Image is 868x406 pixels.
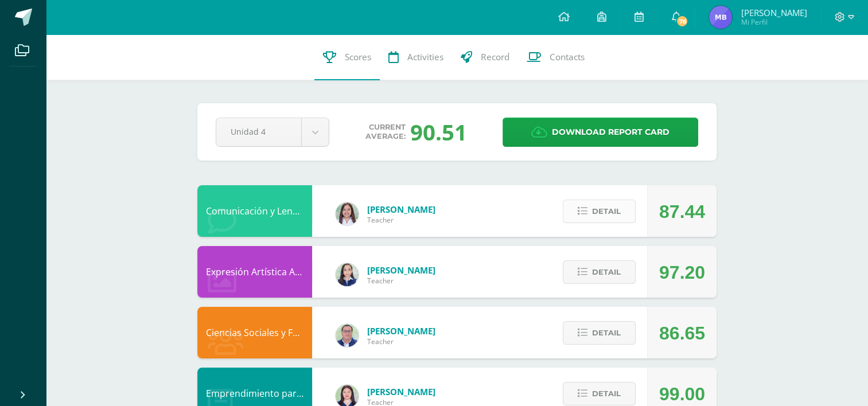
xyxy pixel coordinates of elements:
span: 76 [676,15,688,28]
div: Comunicación y Lenguaje, Inglés [197,185,312,237]
div: 97.20 [659,247,705,298]
button: Detail [563,260,636,284]
span: Teacher [367,215,435,225]
span: Record [481,51,509,63]
span: Teacher [367,276,435,286]
div: Expresión Artística ARTES PLÁSTICAS [197,246,312,298]
img: 5a23d9b034233967b44c7c21eeedf540.png [709,6,732,29]
a: Record [452,34,518,80]
button: Detail [563,321,636,345]
span: Detail [592,322,621,343]
span: [PERSON_NAME] [367,204,435,215]
div: 87.44 [659,186,705,237]
span: [PERSON_NAME] [741,7,807,18]
span: Detail [592,201,621,222]
div: Ciencias Sociales y Formación Ciudadana [197,307,312,358]
span: [PERSON_NAME] [367,264,435,276]
span: Download report card [552,118,670,146]
div: 90.51 [410,117,467,147]
span: [PERSON_NAME] [367,325,435,337]
span: Activities [407,51,443,63]
span: Detail [592,383,621,404]
div: 86.65 [659,307,705,359]
a: Unidad 4 [216,118,329,146]
span: Contacts [550,51,585,63]
button: Detail [563,382,636,405]
span: Current average: [365,123,406,141]
a: Scores [314,34,380,80]
a: Activities [380,34,452,80]
span: Mi Perfil [741,17,807,27]
span: Detail [592,261,621,283]
img: 360951c6672e02766e5b7d72674f168c.png [336,263,359,286]
span: Unidad 4 [231,118,287,145]
span: [PERSON_NAME] [367,386,435,397]
img: c1c1b07ef08c5b34f56a5eb7b3c08b85.png [336,324,359,347]
button: Detail [563,200,636,223]
span: Teacher [367,337,435,346]
img: acecb51a315cac2de2e3deefdb732c9f.png [336,202,359,225]
span: Scores [345,51,371,63]
a: Contacts [518,34,593,80]
a: Download report card [503,118,698,147]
